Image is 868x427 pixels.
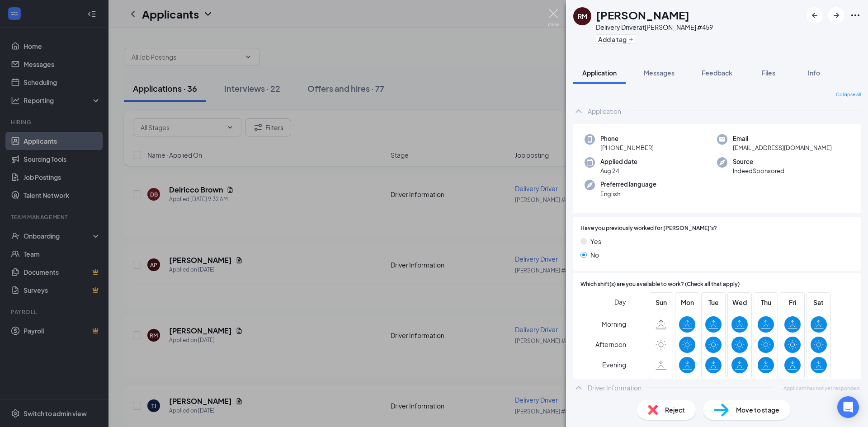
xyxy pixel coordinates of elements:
[736,405,779,415] span: Move to stage
[644,69,675,77] span: Messages
[600,180,656,189] span: Preferred language
[580,280,740,289] span: Which shift(s) are you available to work? (Check all that apply)
[811,297,827,307] span: Sat
[702,69,732,77] span: Feedback
[837,396,859,418] div: Open Intercom Messenger
[758,297,774,307] span: Thu
[850,10,861,21] svg: Ellipses
[602,357,626,373] span: Evening
[762,69,775,77] span: Files
[578,12,587,21] div: RM
[733,166,784,175] span: IndeedSponsored
[679,297,695,307] span: Mon
[588,107,621,116] div: Application
[705,297,722,307] span: Tue
[596,7,689,23] h1: [PERSON_NAME]
[600,157,637,166] span: Applied date
[590,250,599,260] span: No
[828,7,844,23] button: ArrowRight
[783,384,861,392] span: Applicant has not yet responded.
[600,134,654,143] span: Phone
[590,236,601,246] span: Yes
[595,336,626,352] span: Afternoon
[628,37,634,42] svg: Plus
[596,34,636,44] button: PlusAdd a tag
[588,383,642,392] div: Driver Information
[596,23,713,32] div: Delivery Driver at [PERSON_NAME] #459
[731,297,748,307] span: Wed
[836,91,861,99] span: Collapse all
[733,157,784,166] span: Source
[831,10,842,21] svg: ArrowRight
[573,106,584,117] svg: ChevronUp
[807,7,823,23] button: ArrowLeftNew
[600,143,654,152] span: [PHONE_NUMBER]
[809,10,820,21] svg: ArrowLeftNew
[614,297,626,307] span: Day
[733,134,832,143] span: Email
[582,69,617,77] span: Application
[784,297,801,307] span: Fri
[600,166,637,175] span: Aug 24
[733,143,832,152] span: [EMAIL_ADDRESS][DOMAIN_NAME]
[653,297,669,307] span: Sun
[808,69,820,77] span: Info
[665,405,685,415] span: Reject
[600,189,656,198] span: English
[602,316,626,332] span: Morning
[580,224,717,233] span: Have you previously worked for [PERSON_NAME]'s?
[573,382,584,393] svg: ChevronUp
